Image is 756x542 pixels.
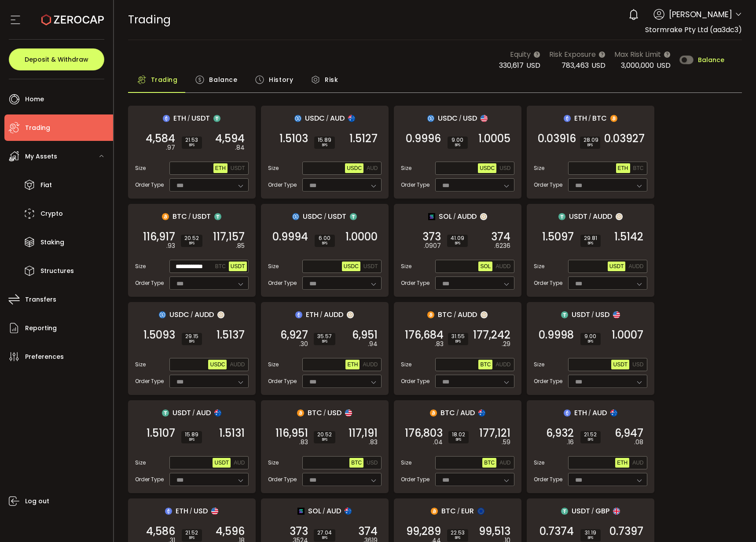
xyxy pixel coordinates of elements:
span: 0.03927 [604,134,645,143]
span: AUD [234,460,245,466]
em: .6236 [494,241,510,251]
button: USDC [342,262,360,271]
em: .97 [166,143,175,152]
span: 116,951 [275,429,308,438]
span: Trading [128,12,171,27]
span: USD [463,113,477,124]
i: BPS [318,241,331,246]
span: 6,951 [352,331,378,339]
span: 4,584 [146,134,175,143]
span: AUDD [195,309,214,320]
span: 116,917 [143,232,175,241]
span: AUD [592,407,607,418]
em: .16 [567,438,574,447]
span: USD [499,165,510,171]
img: eth_portfolio.svg [295,311,302,318]
span: Reporting [25,322,57,335]
span: 31.55 [451,334,465,339]
button: ETH [615,458,629,468]
span: 783,463 [561,60,589,70]
span: 41.09 [451,236,464,241]
span: USDC [438,113,458,124]
span: ETH [617,460,628,466]
i: BPS [584,437,597,442]
span: USDT [191,113,210,124]
img: aud_portfolio.svg [348,115,355,122]
span: Log out [25,495,49,508]
button: AUDD [494,262,512,271]
span: Order Type [268,279,297,287]
span: AUDD [495,361,510,368]
i: BPS [317,339,332,344]
img: sol_portfolio.png [428,213,435,220]
em: / [459,114,462,122]
span: USDT [172,407,191,418]
em: / [591,311,594,319]
span: 9.00 [451,137,464,143]
img: usdt_portfolio.svg [561,508,568,515]
span: BTC [440,407,455,418]
span: ETH [173,113,186,124]
span: Order Type [534,181,562,189]
img: eur_portfolio.svg [477,508,484,515]
img: btc_portfolio.svg [162,213,169,220]
em: / [188,213,191,221]
span: Equity [510,49,531,60]
em: / [454,311,456,319]
button: AUDD [361,360,379,369]
span: 1.5131 [219,429,245,438]
span: BTC [633,165,644,171]
span: ETH [618,165,628,171]
span: Fiat [40,179,52,192]
span: AUD [196,407,211,418]
span: Staking [40,236,64,249]
span: AUDD [230,361,245,368]
button: USDT [229,262,247,271]
em: / [192,409,195,417]
span: 177,121 [479,429,510,438]
span: USDT [609,263,624,269]
div: Chat Widget [651,447,756,542]
span: Size [534,164,544,172]
span: 1.5097 [542,232,574,241]
em: .94 [368,339,378,349]
img: gbp_portfolio.svg [613,508,620,515]
em: .08 [634,438,643,447]
button: AUDD [228,360,246,369]
img: usd_portfolio.svg [613,311,620,318]
span: Size [534,262,544,270]
em: / [589,213,591,221]
span: SOL [480,263,491,269]
span: 330,617 [499,60,524,70]
span: Order Type [401,476,429,483]
span: 9.00 [584,334,597,339]
span: AUDD [324,309,343,320]
span: ETH [347,361,358,368]
span: BTC [480,361,491,368]
img: usdc_portfolio.svg [427,115,434,122]
span: 15.89 [318,137,331,143]
i: BPS [185,143,198,148]
img: aud_portfolio.svg [478,409,485,417]
span: AUD [367,165,378,171]
button: USD [498,163,512,173]
span: BTC [592,113,607,124]
span: 1.5103 [279,134,308,143]
span: Size [401,459,411,467]
img: usdt_portfolio.svg [350,213,357,220]
span: Order Type [268,476,297,483]
span: 6,927 [280,331,308,339]
span: Order Type [534,279,562,287]
button: AUD [232,458,246,468]
img: zuPXiwguUFiBOIQyqLOiXsnnNitlx7q4LCwEbLHADjIpTka+Lip0HH8D0VTrd02z+wEAAAAASUVORK5CYII= [481,311,488,318]
span: AUD [499,460,510,466]
button: SOL [478,262,492,271]
img: usdc_portfolio.svg [292,213,299,220]
em: .93 [166,241,175,251]
span: AUD [327,505,341,516]
span: USDC [169,309,189,320]
span: ETH [215,165,226,171]
em: / [187,114,190,122]
span: USDT [231,263,245,269]
span: Size [401,361,411,369]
